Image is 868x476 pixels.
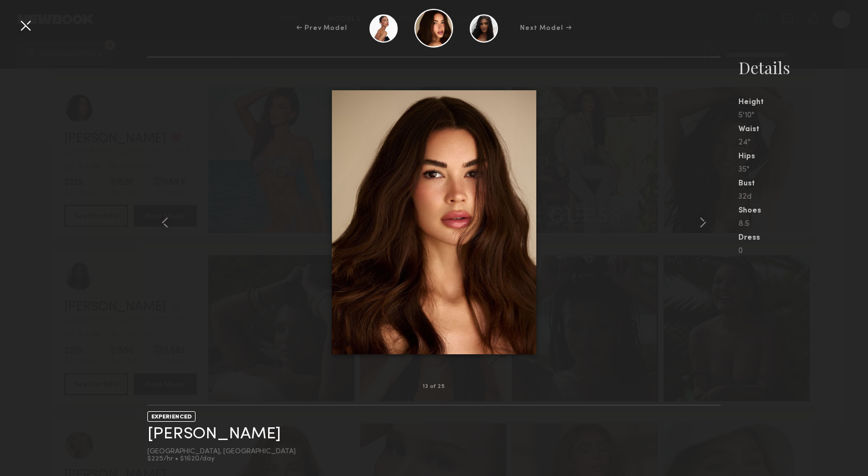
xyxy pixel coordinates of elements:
[738,99,868,106] div: Height
[738,153,868,161] div: Hips
[147,456,296,463] div: $225/hr • $1620/day
[423,384,445,390] div: 13 of 25
[738,139,868,147] div: 24"
[738,220,868,228] div: 8.5
[738,180,868,188] div: Bust
[738,247,868,255] div: 0
[738,112,868,120] div: 5'10"
[520,23,572,33] div: Next Model →
[147,411,196,422] div: EXPERIENCED
[738,234,868,242] div: Dress
[738,166,868,174] div: 35"
[738,193,868,201] div: 32d
[147,426,281,443] a: [PERSON_NAME]
[738,56,868,79] div: Details
[738,126,868,133] div: Waist
[296,23,347,33] div: ← Prev Model
[147,448,296,456] div: [GEOGRAPHIC_DATA], [GEOGRAPHIC_DATA]
[738,207,868,215] div: Shoes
